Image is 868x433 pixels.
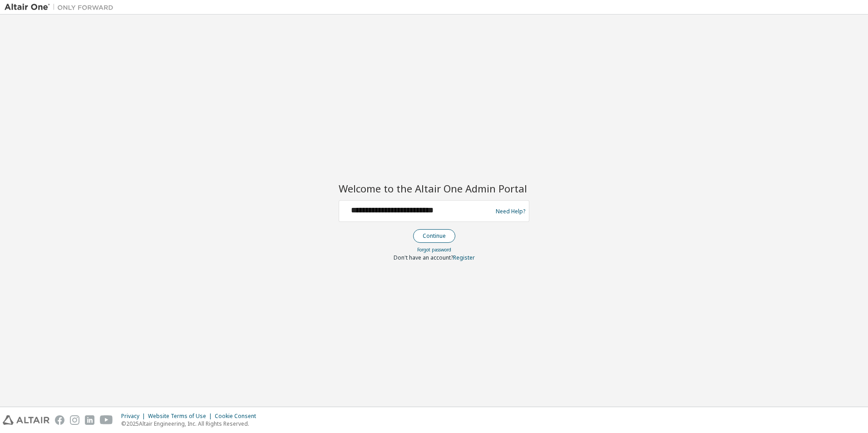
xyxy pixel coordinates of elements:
img: Altair One [5,3,118,12]
a: Forgot password [417,246,451,253]
h2: Welcome to the Altair One Admin Portal [339,182,529,195]
span: Don't have an account? [394,254,453,261]
div: Cookie Consent [215,413,261,420]
img: linkedin.svg [85,415,94,425]
img: facebook.svg [55,415,64,425]
a: Register [453,254,475,261]
div: Website Terms of Use [148,413,215,420]
p: © 2025 Altair Engineering, Inc. All Rights Reserved. [121,420,261,428]
img: youtube.svg [100,415,113,425]
div: Privacy [121,413,148,420]
img: altair_logo.svg [3,415,49,425]
button: Continue [413,229,455,243]
img: instagram.svg [70,415,79,425]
